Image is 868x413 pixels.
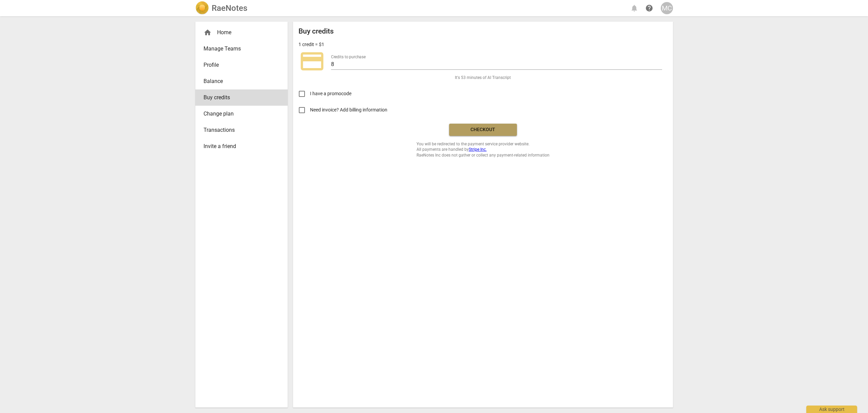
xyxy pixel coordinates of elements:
[204,28,212,37] span: home
[204,110,274,118] span: Change plan
[195,89,288,106] a: Buy credits
[204,94,274,102] span: Buy credits
[195,106,288,122] a: Change plan
[298,48,326,75] span: credit_card
[204,45,274,53] span: Manage Teams
[195,1,209,15] img: Logo
[195,1,247,15] a: LogoRaeNotes
[195,138,288,154] a: Invite a friend
[195,24,288,41] div: Home
[455,126,512,133] span: Checkout
[310,106,388,113] span: Need invoice? Add billing information
[204,77,274,85] span: Balance
[195,73,288,89] a: Balance
[417,141,549,158] span: You will be redirected to the payment service provider website. All payments are handled by RaeNo...
[298,27,334,36] h2: Buy credits
[331,55,366,59] label: Credits to purchase
[310,90,351,97] span: I have a promocode
[204,61,274,69] span: Profile
[204,142,274,150] span: Invite a friend
[806,406,857,413] div: Ask support
[195,57,288,73] a: Profile
[643,2,655,14] a: Help
[449,124,517,136] button: Checkout
[204,28,274,37] div: Home
[298,41,324,48] p: 1 credit = $1
[469,147,487,152] a: Stripe Inc.
[645,4,653,12] span: help
[661,2,673,14] button: MC
[195,122,288,138] a: Transactions
[455,75,511,81] span: It's 53 minutes of AI Transcript
[212,3,247,13] h2: RaeNotes
[195,41,288,57] a: Manage Teams
[204,126,274,134] span: Transactions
